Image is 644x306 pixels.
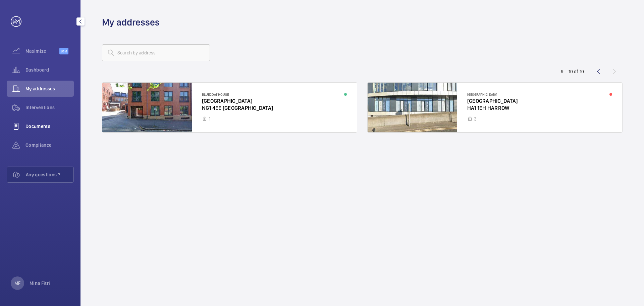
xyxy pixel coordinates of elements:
span: Any questions ? [26,171,73,178]
input: Search by address [102,44,210,61]
span: Beta [59,48,68,54]
span: Maximize [25,48,59,54]
span: Dashboard [25,67,74,73]
p: MF [14,280,20,287]
span: Compliance [25,142,74,148]
span: My addresses [25,85,74,92]
div: 9 – 10 of 10 [561,68,584,75]
p: Mina Fitri [30,280,50,287]
span: Documents [25,123,74,130]
h1: My addresses [102,16,160,29]
span: Interventions [25,104,74,111]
